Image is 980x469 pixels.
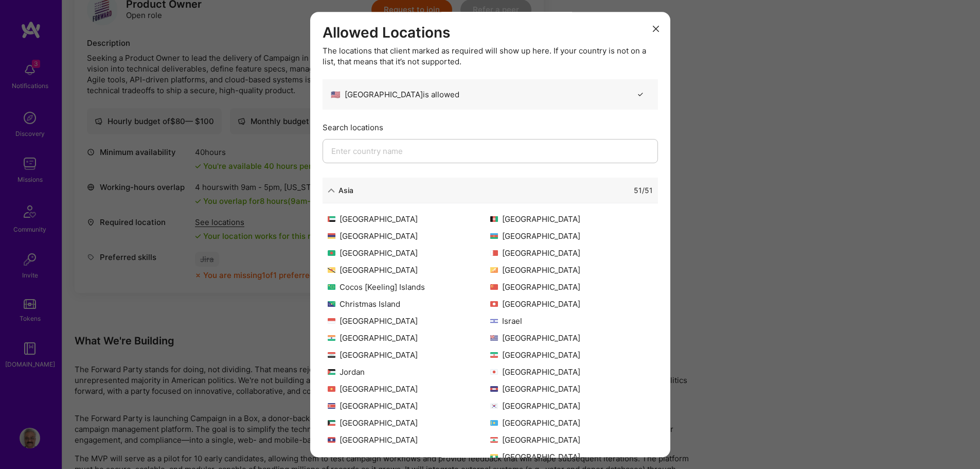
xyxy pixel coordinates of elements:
img: Cambodia [490,386,498,392]
img: Indonesia [328,318,335,324]
input: Enter country name [323,139,658,163]
div: [GEOGRAPHIC_DATA] [490,282,653,292]
div: [GEOGRAPHIC_DATA] [328,316,490,326]
div: [GEOGRAPHIC_DATA] [490,401,653,411]
span: 🇺🇸 [331,89,341,100]
img: Bahrain [490,250,498,256]
img: Myanmar [Burma] [490,454,498,460]
div: [GEOGRAPHIC_DATA] [328,401,490,411]
div: [GEOGRAPHIC_DATA] [490,418,653,428]
img: Hong Kong [490,301,498,307]
img: Lebanon [490,437,498,443]
i: icon CheckBlack [637,91,645,98]
div: [GEOGRAPHIC_DATA] [490,367,653,377]
div: [GEOGRAPHIC_DATA] [490,384,653,394]
div: Cocos [Keeling] Islands [328,282,490,292]
img: India [328,335,335,341]
div: Christmas Island [328,299,490,309]
div: [GEOGRAPHIC_DATA] [328,435,490,445]
img: Azerbaijan [490,233,498,239]
div: [GEOGRAPHIC_DATA] [490,299,653,309]
img: Laos [328,437,335,443]
img: Bhutan [490,267,498,273]
div: [GEOGRAPHIC_DATA] [328,333,490,343]
div: [GEOGRAPHIC_DATA] [328,265,490,275]
img: Jordan [328,369,335,375]
img: British Indian Ocean Territory [490,335,498,341]
div: Jordan [328,367,490,377]
div: [GEOGRAPHIC_DATA] [328,248,490,258]
div: [GEOGRAPHIC_DATA] [490,248,653,258]
img: Kuwait [328,420,335,426]
div: [GEOGRAPHIC_DATA] [328,231,490,241]
img: South Korea [490,403,498,409]
div: [GEOGRAPHIC_DATA] [328,384,490,394]
i: icon ArrowDown [328,187,335,194]
div: [GEOGRAPHIC_DATA] [490,333,653,343]
img: United Arab Emirates [328,216,335,222]
img: Armenia [328,233,335,239]
img: Brunei [328,267,335,273]
div: [GEOGRAPHIC_DATA] is allowed [331,89,459,100]
div: [GEOGRAPHIC_DATA] [490,214,653,224]
img: Kazakhstan [490,420,498,426]
i: icon Close [653,26,659,32]
img: North Korea [328,403,335,409]
img: Cocos [Keeling] Islands [328,284,335,290]
img: China [490,284,498,290]
img: Christmas Island [328,301,335,307]
div: [GEOGRAPHIC_DATA] [490,350,653,360]
img: Iran [490,352,498,358]
div: 51 / 51 [634,185,653,196]
div: The locations that client marked as required will show up here. If your country is not on a list,... [323,45,658,67]
div: Asia [338,185,353,196]
div: [GEOGRAPHIC_DATA] [328,214,490,224]
div: Search locations [323,122,658,133]
div: [GEOGRAPHIC_DATA] [328,350,490,360]
div: modal [310,12,670,457]
img: Iraq [328,352,335,358]
div: Israel [490,316,653,326]
div: [GEOGRAPHIC_DATA] [328,418,490,428]
div: [GEOGRAPHIC_DATA] [490,435,653,445]
img: Bangladesh [328,250,335,256]
img: Kyrgyzstan [328,386,335,392]
img: Japan [490,369,498,375]
img: Israel [490,318,498,324]
img: Afghanistan [490,216,498,222]
h3: Allowed Locations [323,24,658,42]
div: [GEOGRAPHIC_DATA] [490,231,653,241]
div: [GEOGRAPHIC_DATA] [490,265,653,275]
